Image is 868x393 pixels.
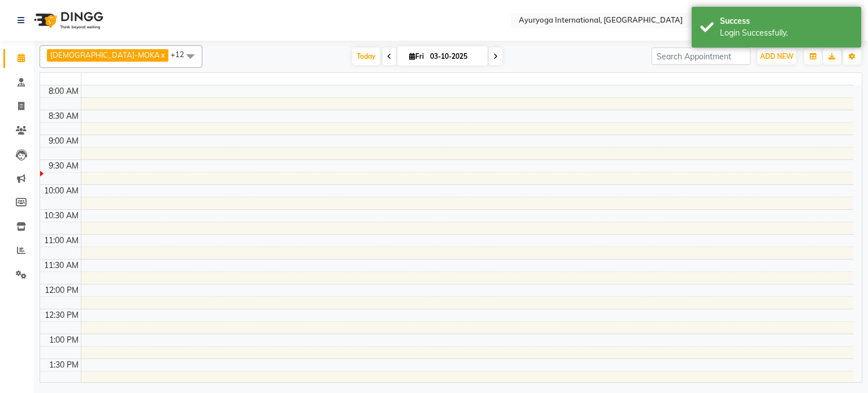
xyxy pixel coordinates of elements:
[757,49,796,64] button: ADD NEW
[50,50,160,59] span: [DEMOGRAPHIC_DATA]-MOKA
[160,50,165,59] a: x
[427,48,483,65] input: 2025-10-03
[46,160,81,172] div: 9:30 AM
[652,47,750,65] input: Search Appointment
[47,334,81,346] div: 1:00 PM
[46,85,81,97] div: 8:00 AM
[42,284,81,296] div: 12:00 PM
[352,47,380,65] span: Today
[760,52,793,61] span: ADD NEW
[46,135,81,147] div: 9:00 AM
[720,27,853,39] div: Login Successfully.
[42,210,81,222] div: 10:30 AM
[46,110,81,122] div: 8:30 AM
[171,50,193,59] span: +12
[29,5,106,36] img: logo
[42,309,81,321] div: 12:30 PM
[42,260,81,271] div: 11:30 AM
[42,235,81,247] div: 11:00 AM
[406,52,427,61] span: Fri
[42,185,81,197] div: 10:00 AM
[720,15,853,27] div: Success
[47,359,81,371] div: 1:30 PM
